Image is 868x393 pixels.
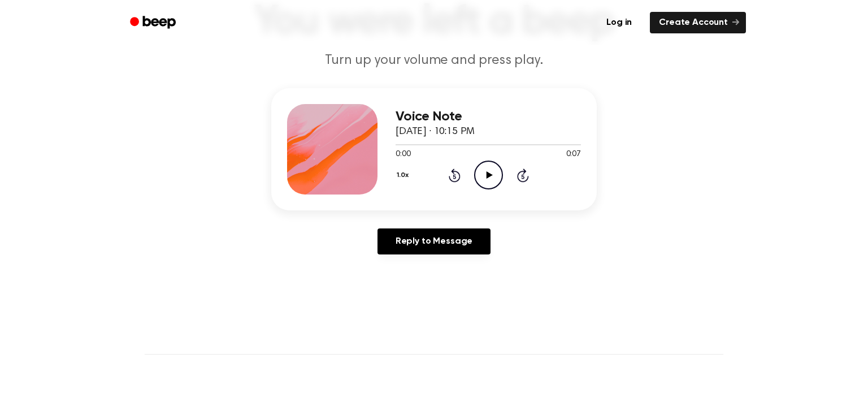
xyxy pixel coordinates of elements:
[396,166,413,185] button: 1.0x
[396,149,410,161] span: 0:00
[217,51,651,70] p: Turn up your volume and press play.
[377,228,491,254] a: Reply to Message
[396,109,581,124] h3: Voice Note
[650,12,746,33] a: Create Account
[566,149,581,161] span: 0:07
[595,10,643,36] a: Log in
[396,127,475,137] span: [DATE] · 10:15 PM
[122,12,186,34] a: Beep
